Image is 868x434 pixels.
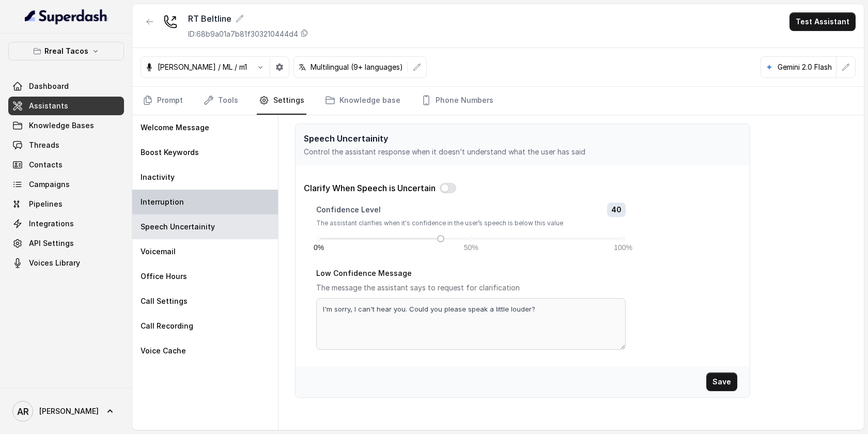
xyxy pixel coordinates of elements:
p: Speech Uncertainity [304,132,741,145]
nav: Tabs [141,87,856,115]
label: Low Confidence Message [316,269,412,277]
p: Call Recording [141,321,193,331]
a: Tools [202,87,240,115]
a: Dashboard [8,77,124,96]
p: Office Hours [141,271,187,282]
p: ID: 68b9a01a7b81f303210444d4 [188,29,298,39]
a: Threads [8,136,124,154]
p: Interruption [141,197,184,207]
a: Settings [257,87,306,115]
span: API Settings [29,238,74,249]
p: Multilingual (9+ languages) [311,62,403,72]
a: Prompt [141,87,185,115]
label: Confidence Level [316,205,381,215]
svg: google logo [765,63,773,71]
a: Knowledge Bases [8,116,124,135]
span: Threads [29,140,59,150]
span: Integrations [29,219,74,229]
p: Gemini 2.0 Flash [778,62,832,72]
p: Rreal Tacos [44,45,88,57]
img: light.svg [25,8,108,25]
p: Boost Keywords [141,147,199,158]
a: Assistants [8,97,124,115]
span: Dashboard [29,81,69,91]
span: Contacts [29,160,63,170]
button: Rreal Tacos [8,42,124,60]
a: Pipelines [8,195,124,213]
p: [PERSON_NAME] / ML / m1 [158,62,247,72]
span: [PERSON_NAME] [39,406,99,416]
span: 40 [607,203,626,217]
a: Knowledge base [323,87,402,115]
span: 0% [314,242,324,253]
p: Speech Uncertainity [141,222,215,232]
a: [PERSON_NAME] [8,397,124,426]
span: Voices Library [29,258,80,268]
p: Welcome Message [141,122,209,133]
a: Phone Numbers [419,87,495,115]
button: Save [706,373,737,391]
span: Knowledge Bases [29,120,94,131]
p: The assistant clarifies when it's confidence in the user’s speech is below this value [316,219,626,227]
p: Voicemail [141,246,176,257]
p: Call Settings [141,296,188,306]
textarea: I'm sorry, I can't hear you. Could you please speak a little louder? [316,298,626,350]
a: Campaigns [8,175,124,194]
a: Contacts [8,156,124,174]
text: AR [17,406,29,417]
span: 100% [614,242,632,253]
a: API Settings [8,234,124,253]
p: Clarify When Speech is Uncertain [304,182,436,194]
a: Voices Library [8,254,124,272]
p: The message the assistant says to request for clarification [316,282,626,294]
span: 50% [464,242,478,253]
span: Campaigns [29,179,70,190]
span: Pipelines [29,199,63,209]
p: Control the assistant response when it doesn’t understand what the user has said [304,147,741,157]
a: Integrations [8,214,124,233]
div: RT Beltline [188,12,308,25]
p: Voice Cache [141,346,186,356]
button: Test Assistant [789,12,856,31]
p: Inactivity [141,172,175,182]
span: Assistants [29,101,68,111]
